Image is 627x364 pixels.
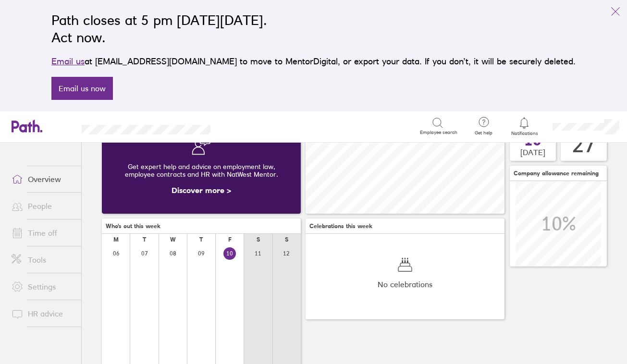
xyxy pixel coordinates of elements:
span: Notifications [509,131,540,136]
span: Company allowance remaining [514,170,599,177]
a: Discover more > [172,185,231,195]
a: Overview [4,170,81,189]
div: T [143,236,146,243]
a: Time off [4,223,81,243]
a: Tools [4,250,81,269]
div: M [113,236,119,243]
div: W [170,236,176,243]
div: Search [236,121,261,130]
a: Email us [51,56,85,66]
div: S [257,236,260,243]
span: Celebrations this week [309,223,372,230]
h2: Path closes at 5 pm [DATE][DATE]. Act now. [51,12,576,46]
div: S [285,236,288,243]
a: People [4,196,81,216]
span: [DATE] [520,148,545,157]
div: T [199,236,203,243]
p: at [EMAIL_ADDRESS][DOMAIN_NAME] to move to MentorDigital, or export your data. If you don’t, it w... [51,55,576,68]
a: Settings [4,277,81,296]
div: Get expert help and advice on employment law, employee contracts and HR with NatWest Mentor. [110,155,293,186]
a: HR advice [4,304,81,323]
span: Who's out this week [106,223,160,230]
span: Get help [468,130,499,136]
a: Email us now [51,77,113,100]
a: Notifications [509,116,540,136]
span: No celebrations [378,280,432,289]
div: F [228,236,232,243]
div: 27 [572,133,595,157]
span: Employee search [420,130,457,135]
